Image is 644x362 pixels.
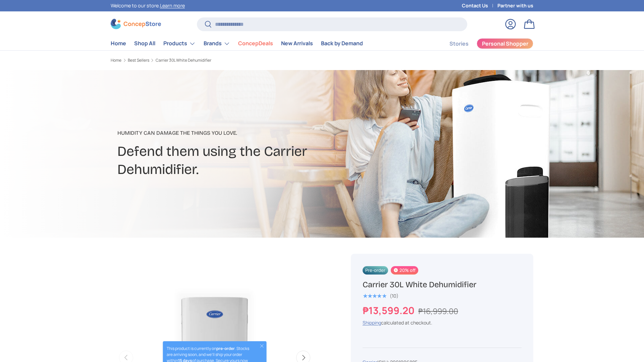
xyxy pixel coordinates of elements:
[477,38,533,49] a: Personal Shopper
[363,293,386,299] span: ★★★★★
[111,37,363,50] nav: Primary
[363,304,416,317] strong: ₱13,599.20
[156,58,211,62] a: Carrier 30L White Dehumidifier
[497,2,533,9] a: Partner with us
[128,58,149,62] a: Best Sellers
[200,37,234,50] summary: Brands
[433,37,533,50] nav: Secondary
[204,37,230,50] a: Brands
[111,19,161,29] img: ConcepStore
[163,37,196,50] a: Products
[449,37,469,50] a: Stories
[216,346,235,351] strong: pre-order
[363,292,398,299] a: 5.0 out of 5.0 stars (10)
[363,319,522,326] div: calculated at checkout.
[111,57,335,63] nav: Breadcrumbs
[391,266,418,275] span: 20% off
[363,280,522,290] h1: Carrier 30L White Dehumidifier
[281,37,313,50] a: New Arrivals
[363,319,381,326] a: Shipping
[111,37,126,50] a: Home
[117,142,375,179] h2: Defend them using the Carrier Dehumidifier.
[238,37,273,50] a: ConcepDeals
[111,2,185,9] p: Welcome to our store.
[111,58,121,62] a: Home
[159,37,200,50] summary: Products
[390,293,398,298] div: (10)
[418,306,458,316] s: ₱16,999.00
[117,129,375,137] p: Humidity can damage the things you love.
[160,2,185,9] a: Learn more
[363,266,388,275] span: Pre-order
[462,2,497,9] a: Contact Us
[363,293,386,299] div: 5.0 out of 5.0 stars
[482,41,528,46] span: Personal Shopper
[134,37,155,50] a: Shop All
[321,37,363,50] a: Back by Demand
